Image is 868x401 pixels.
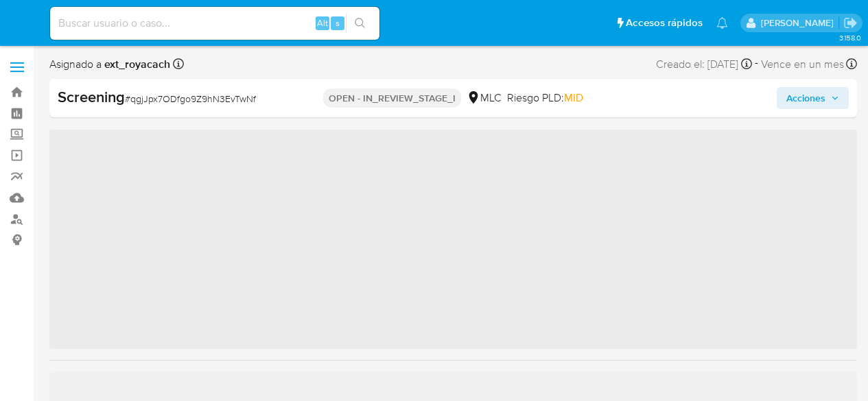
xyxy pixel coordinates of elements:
p: OPEN - IN_REVIEW_STAGE_I [323,88,461,108]
span: Asignado a [49,57,170,72]
span: Riesgo PLD: [507,90,583,106]
input: Buscar usuario o caso... [50,14,379,32]
b: ext_royacach [102,56,170,72]
a: Notificaciones [716,17,728,29]
span: Alt [317,16,328,29]
div: Creado el: [DATE] [656,55,752,73]
span: - [755,55,758,73]
a: Salir [843,16,858,30]
span: MID [564,90,583,106]
span: Accesos rápidos [626,16,703,30]
button: search-icon [346,14,374,33]
div: MLC [467,90,502,106]
span: Acciones [786,87,825,109]
span: s [336,16,340,29]
span: ‌ [49,130,857,349]
button: Acciones [777,87,849,109]
p: ext_royacach@mercadolibre.com [761,16,838,29]
span: # qgjJpx7ODfgo9Z9hN3EvTwNf [125,92,256,106]
span: Vence en un mes [761,57,844,72]
b: Screening [58,86,125,108]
